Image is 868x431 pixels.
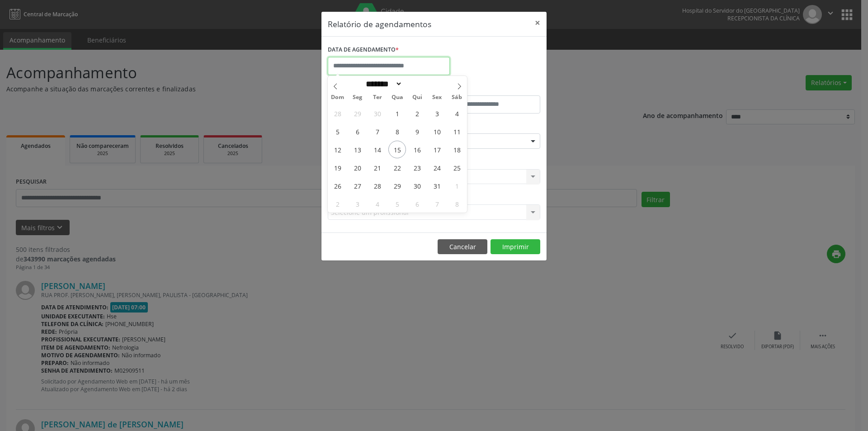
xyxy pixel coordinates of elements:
[408,123,426,140] span: Outubro 9, 2025
[436,81,540,95] label: ATÉ
[368,141,386,158] span: Outubro 14, 2025
[428,104,446,122] span: Outubro 3, 2025
[368,195,386,213] span: Novembro 4, 2025
[329,123,346,140] span: Outubro 5, 2025
[368,104,386,122] span: Setembro 30, 2025
[448,177,466,194] span: Novembro 1, 2025
[388,123,406,140] span: Outubro 8, 2025
[448,104,466,122] span: Outubro 4, 2025
[368,159,386,176] span: Outubro 21, 2025
[448,123,466,140] span: Outubro 11, 2025
[368,123,386,140] span: Outubro 7, 2025
[328,43,399,57] label: DATA DE AGENDAMENTO
[329,177,346,194] span: Outubro 26, 2025
[448,195,466,213] span: Novembro 8, 2025
[408,159,426,176] span: Outubro 23, 2025
[427,95,447,100] span: Sex
[428,141,446,158] span: Outubro 17, 2025
[363,79,402,89] select: Month
[528,12,547,34] button: Close
[428,195,446,213] span: Novembro 7, 2025
[438,239,487,255] button: Cancelar
[408,104,426,122] span: Outubro 2, 2025
[402,79,432,89] input: Year
[349,195,366,213] span: Novembro 3, 2025
[448,141,466,158] span: Outubro 18, 2025
[329,195,346,213] span: Novembro 2, 2025
[349,104,366,122] span: Setembro 29, 2025
[328,18,431,30] h5: Relatório de agendamentos
[349,141,366,158] span: Outubro 13, 2025
[388,195,406,213] span: Novembro 5, 2025
[329,104,346,122] span: Setembro 28, 2025
[349,177,366,194] span: Outubro 27, 2025
[408,177,426,194] span: Outubro 30, 2025
[428,123,446,140] span: Outubro 10, 2025
[408,195,426,213] span: Novembro 6, 2025
[491,239,540,255] button: Imprimir
[388,141,406,158] span: Outubro 15, 2025
[388,159,406,176] span: Outubro 22, 2025
[349,123,366,140] span: Outubro 6, 2025
[448,159,466,176] span: Outubro 25, 2025
[447,95,467,100] span: Sáb
[408,141,426,158] span: Outubro 16, 2025
[348,95,368,100] span: Seg
[407,95,427,100] span: Qui
[387,95,407,100] span: Qua
[328,95,348,100] span: Dom
[368,177,386,194] span: Outubro 28, 2025
[428,159,446,176] span: Outubro 24, 2025
[388,104,406,122] span: Outubro 1, 2025
[428,177,446,194] span: Outubro 31, 2025
[329,159,346,176] span: Outubro 19, 2025
[349,159,366,176] span: Outubro 20, 2025
[368,95,387,100] span: Ter
[329,141,346,158] span: Outubro 12, 2025
[388,177,406,194] span: Outubro 29, 2025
